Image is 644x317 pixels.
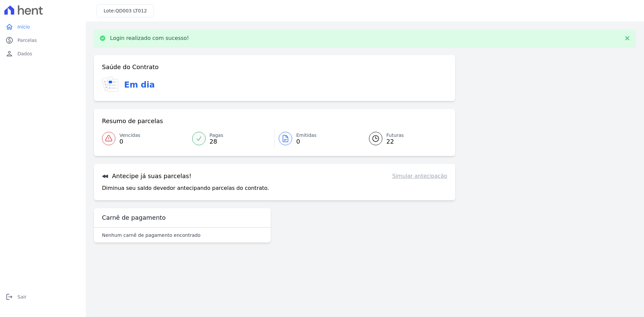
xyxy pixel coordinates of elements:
[5,36,13,44] i: paid
[124,79,155,91] h3: Em dia
[361,129,447,148] a: Futuras 22
[392,172,447,180] a: Simular antecipação
[102,214,166,222] h3: Carnê de pagamento
[296,139,317,144] span: 0
[102,232,201,239] p: Nenhum carnê de pagamento encontrado
[119,139,140,144] span: 0
[17,294,26,300] span: Sair
[210,132,223,139] span: Pagas
[102,172,192,180] h3: Antecipe já suas parcelas!
[17,37,37,44] span: Parcelas
[3,47,83,60] a: personDados
[210,139,223,144] span: 28
[296,132,317,139] span: Emitidas
[102,117,163,125] h3: Resumo de parcelas
[3,34,83,47] a: paidParcelas
[188,129,275,148] a: Pagas 28
[102,184,269,192] p: Diminua seu saldo devedor antecipando parcelas do contrato.
[3,290,83,304] a: logoutSair
[5,293,13,301] i: logout
[104,7,147,14] h3: Lote:
[115,8,147,13] span: QD003 LT012
[275,129,361,148] a: Emitidas 0
[386,132,404,139] span: Futuras
[102,63,159,71] h3: Saúde do Contrato
[17,50,32,57] span: Dados
[386,139,404,144] span: 22
[17,23,30,30] span: Início
[5,23,13,31] i: home
[3,20,83,34] a: homeInício
[5,50,13,58] i: person
[110,35,189,42] p: Login realizado com sucesso!
[119,132,140,139] span: Vencidas
[102,129,188,148] a: Vencidas 0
